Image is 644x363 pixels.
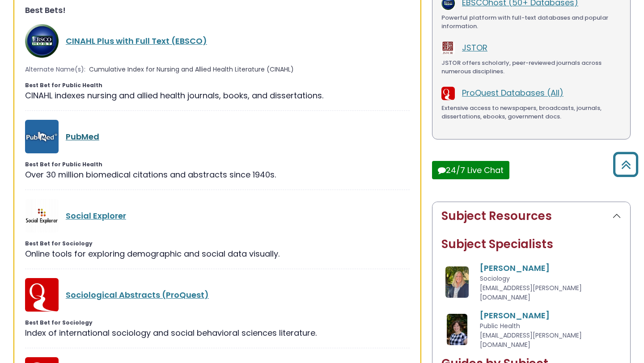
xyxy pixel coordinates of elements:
[480,283,582,302] span: [EMAIL_ADDRESS][PERSON_NAME][DOMAIN_NAME]
[66,131,99,142] a: PubMed
[25,319,410,327] div: Best Bet for Sociology
[25,160,410,169] div: Best Bet for Public Health
[432,161,509,179] button: 24/7 Live Chat
[25,65,85,74] span: Alternate Name(s):
[610,156,642,173] a: Back to Top
[66,289,209,300] a: Sociological Abstracts (ProQuest)
[445,266,469,298] img: Gina Kendig Bolger
[441,237,621,251] h2: Subject Specialists
[480,321,520,330] span: Public Health
[25,89,410,101] div: CINAHL indexes nursing and allied health journals, books, and dissertations.
[441,104,621,121] div: Extensive access to newspapers, broadcasts, journals, dissertations, ebooks, government docs.
[480,310,550,321] a: [PERSON_NAME]
[432,202,630,230] button: Subject Resources
[441,59,621,76] div: JSTOR offers scholarly, peer-reviewed journals across numerous disciplines.
[25,5,410,15] h3: Best Bets!
[480,274,510,283] span: Sociology
[25,327,410,339] div: Index of international sociology and social behavioral sciences literature.
[480,262,550,274] a: [PERSON_NAME]
[462,87,563,98] a: ProQuest Databases (All)
[89,65,294,74] span: Cumulative Index for Nursing and Allied Health Literature (CINAHL)
[66,35,207,46] a: CINAHL Plus with Full Text (EBSCO)
[441,13,621,31] div: Powerful platform with full-text databases and popular information.
[480,331,582,349] span: [EMAIL_ADDRESS][PERSON_NAME][DOMAIN_NAME]
[447,314,468,345] img: Amanda Matthysse
[66,210,126,221] a: Social Explorer
[462,42,487,53] a: JSTOR
[25,248,410,260] div: Online tools for exploring demographic and social data visually.
[25,240,410,248] div: Best Bet for Sociology
[25,81,410,89] div: Best Bet for Public Health
[25,169,410,181] div: Over 30 million biomedical citations and abstracts since 1940s.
